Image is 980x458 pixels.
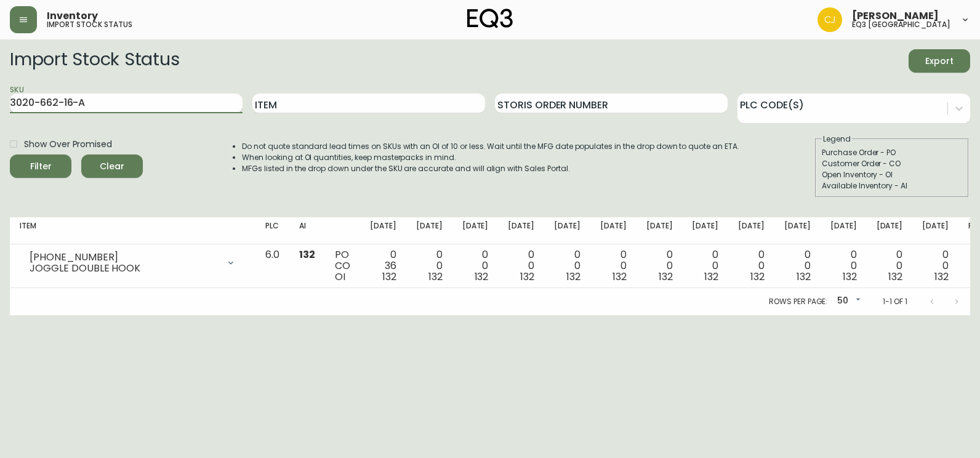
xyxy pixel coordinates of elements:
[566,270,580,284] span: 132
[498,217,544,244] th: [DATE]
[822,147,962,158] div: Purchase Order - PO
[852,21,950,28] h5: eq3 [GEOGRAPHIC_DATA]
[830,249,857,283] div: 0 0
[682,217,728,244] th: [DATE]
[822,169,962,180] div: Open Inventory - OI
[704,270,718,284] span: 132
[242,141,739,152] li: Do not quote standard lead times on SKUs with an OI of 10 or less. Wait until the MFG date popula...
[255,217,289,244] th: PLC
[600,249,627,283] div: 0 0
[922,249,949,283] div: 0 0
[91,159,133,174] span: Clear
[47,11,98,21] span: Inventory
[452,217,499,244] th: [DATE]
[10,155,71,178] button: Filter
[774,217,821,244] th: [DATE]
[934,270,949,284] span: 132
[590,217,637,244] th: [DATE]
[822,180,962,191] div: Available Inventory - AI
[822,134,852,145] legend: Legend
[554,249,580,283] div: 0 0
[467,9,513,28] img: logo
[335,270,345,284] span: OI
[242,163,739,174] li: MFGs listed in the drop down under the SKU are accurate and will align with Sales Portal.
[750,270,765,284] span: 132
[646,249,673,283] div: 0 0
[289,217,325,244] th: AI
[659,270,673,284] span: 132
[406,217,452,244] th: [DATE]
[24,138,112,151] span: Show Over Promised
[821,217,867,244] th: [DATE]
[335,249,350,283] div: PO CO
[475,270,489,284] span: 132
[508,249,534,283] div: 0 0
[20,249,246,276] div: [PHONE_NUMBER]JOGGLE DOUBLE HOOK
[918,54,960,69] span: Export
[544,217,590,244] th: [DATE]
[10,217,255,244] th: Item
[637,217,683,244] th: [DATE]
[462,249,489,283] div: 0 0
[852,11,939,21] span: [PERSON_NAME]
[360,217,406,244] th: [DATE]
[428,270,443,284] span: 132
[909,49,970,73] button: Export
[784,249,811,283] div: 0 0
[30,252,219,263] div: [PHONE_NUMBER]
[817,7,842,32] img: 7836c8950ad67d536e8437018b5c2533
[883,296,907,307] p: 1-1 of 1
[299,247,315,262] span: 132
[832,291,863,311] div: 50
[81,155,143,178] button: Clear
[30,263,219,274] div: JOGGLE DOUBLE HOOK
[47,21,132,28] h5: import stock status
[382,270,396,284] span: 132
[370,249,396,283] div: 0 36
[867,217,913,244] th: [DATE]
[888,270,902,284] span: 132
[255,244,289,288] td: 6.0
[912,217,958,244] th: [DATE]
[416,249,443,283] div: 0 0
[877,249,903,283] div: 0 0
[242,152,739,163] li: When looking at OI quantities, keep masterpacks in mind.
[769,296,827,307] p: Rows per page:
[520,270,534,284] span: 132
[738,249,765,283] div: 0 0
[728,217,774,244] th: [DATE]
[843,270,857,284] span: 132
[822,158,962,169] div: Customer Order - CO
[692,249,718,283] div: 0 0
[797,270,811,284] span: 132
[612,270,627,284] span: 132
[10,49,179,73] h2: Import Stock Status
